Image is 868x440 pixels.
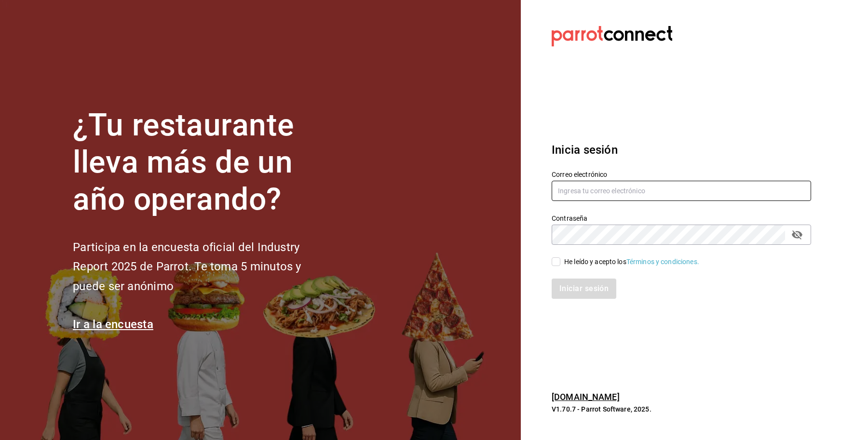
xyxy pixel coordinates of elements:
a: [DOMAIN_NAME] [552,392,620,402]
button: passwordField [789,227,805,243]
input: Ingresa tu correo electrónico [552,181,811,201]
div: He leído y acepto los [564,257,699,267]
label: Correo electrónico [552,171,811,178]
a: Términos y condiciones. [626,258,699,266]
p: V1.70.7 - Parrot Software, 2025. [552,404,811,414]
h1: ¿Tu restaurante lleva más de un año operando? [73,107,333,218]
a: Ir a la encuesta [73,318,153,331]
h2: Participa en la encuesta oficial del Industry Report 2025 de Parrot. Te toma 5 minutos y puede se... [73,238,333,296]
h3: Inicia sesión [552,141,811,159]
label: Contraseña [552,215,811,222]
